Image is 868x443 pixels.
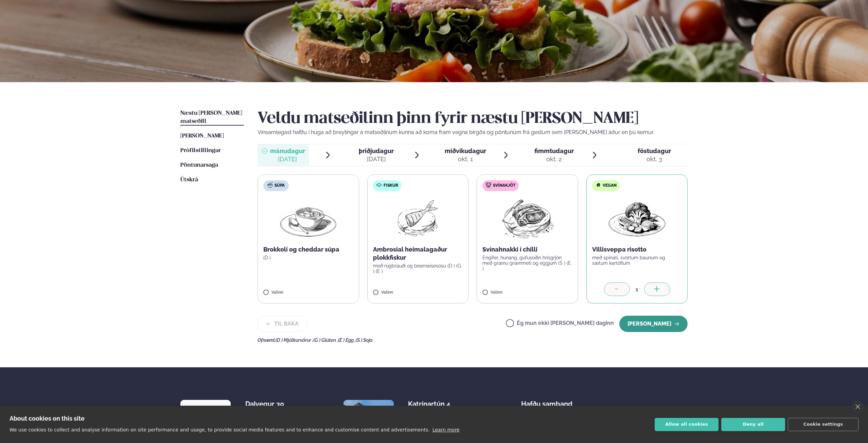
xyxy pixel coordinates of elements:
[592,255,682,266] p: með spínati, svörtum baunum og sætum kartöflum
[258,337,688,343] div: Ofnæmi:
[180,133,224,139] span: [PERSON_NAME]
[270,147,305,154] span: mánudagur
[534,155,574,163] div: okt. 2
[497,197,557,240] img: Pork-Meat.png
[661,400,688,422] div: Fylgdu okkur
[521,394,572,408] span: Hafðu samband
[180,176,198,184] a: Útskrá
[180,177,198,183] span: Útskrá
[534,147,574,154] span: fimmtudagur
[338,337,356,343] span: (E ) Egg ,
[482,245,572,254] p: Svínahnakki í chilli
[596,182,601,188] img: Vegan.svg
[445,147,486,154] span: miðvikudagur
[482,255,572,271] p: Engifer, hunang, gufusoðin hrísgrjón með grænu grænmeti og eggjum (S ) (E )
[607,197,667,240] img: Vegan.png
[384,183,398,188] span: Fiskur
[655,418,719,431] button: Allow all cookies
[592,245,682,254] p: Villisveppa risotto
[356,337,373,343] span: (S ) Soja
[359,147,394,154] span: þriðjudagur
[276,337,313,343] span: (D ) Mjólkurvörur ,
[630,285,644,293] div: 1
[373,245,463,262] p: Ambrosial heimalagaður plokkfiskur
[396,197,440,240] img: fish.png
[180,132,224,140] a: [PERSON_NAME]
[267,182,273,188] img: soup.svg
[408,400,462,408] div: Katrínartún 4
[445,155,486,163] div: okt. 1
[619,316,688,332] button: [PERSON_NAME]
[258,128,688,136] p: Vinsamlegast hafðu í huga að breytingar á matseðlinum kunna að koma fram vegna birgða og pöntunum...
[432,427,460,432] a: Learn more
[258,316,307,332] button: Til baka
[721,418,785,431] button: Deny all
[180,110,242,124] span: Næstu [PERSON_NAME] matseðill
[263,245,353,254] p: Brokkolí og cheddar súpa
[278,197,338,240] img: Soup.png
[852,401,863,412] a: close
[603,183,617,188] span: Vegan
[788,418,858,431] button: Cookie settings
[486,182,491,188] img: pork.svg
[638,147,671,154] span: föstudagur
[10,415,85,422] strong: About cookies on this site
[258,109,688,128] h2: Veldu matseðilinn þinn fyrir næstu [PERSON_NAME]
[359,155,394,163] div: [DATE]
[10,427,430,432] p: We use cookies to collect and analyse information on site performance and usage, to provide socia...
[638,155,671,163] div: okt. 3
[180,161,218,169] a: Pöntunarsaga
[245,400,299,408] div: Dalvegur 30
[180,147,221,155] a: Prófílstillingar
[180,148,221,153] span: Prófílstillingar
[373,263,463,274] p: með rúgbrauði og bearnaisesósu (D ) (G ) (E )
[493,183,515,188] span: Svínakjöt
[270,155,305,163] div: [DATE]
[263,255,353,260] p: (D )
[313,337,338,343] span: (G ) Glúten ,
[180,162,218,168] span: Pöntunarsaga
[180,109,244,126] a: Næstu [PERSON_NAME] matseðill
[274,183,285,188] span: Súpa
[376,182,382,188] img: fish.svg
